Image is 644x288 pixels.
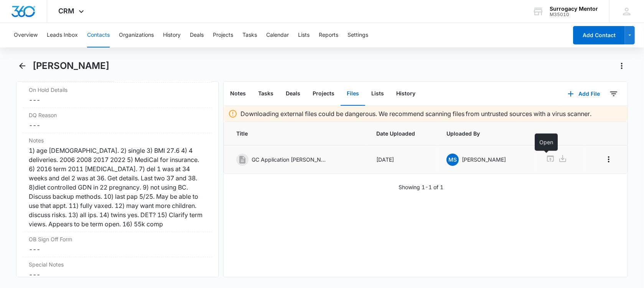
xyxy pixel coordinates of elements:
[390,82,422,106] button: History
[29,121,206,130] dd: ---
[367,146,437,174] td: [DATE]
[23,83,212,108] div: On Hold Details---
[319,23,338,47] button: Reports
[23,133,212,232] div: Notes1) age [DEMOGRAPHIC_DATA]. 2) single 3) BMI 27.6 4) 4 deliveries. 2006 2008 2017 2022 5) Med...
[29,270,206,279] dd: ---
[446,154,459,166] span: MS
[341,82,365,106] button: Files
[550,6,598,12] div: account name
[236,129,358,137] span: Title
[23,257,212,283] div: Special Notes---
[16,60,28,72] button: Back
[224,82,252,106] button: Notes
[47,23,78,47] button: Leads Inbox
[29,146,206,229] div: 1) age [DEMOGRAPHIC_DATA]. 2) single 3) BMI 27.6 4) 4 deliveries. 2006 2008 2017 2022 5) MediCal ...
[298,23,310,47] button: Lists
[348,23,368,47] button: Settings
[280,82,306,106] button: Deals
[252,82,280,106] button: Tasks
[365,82,390,106] button: Lists
[446,129,527,137] span: Uploaded By
[376,129,428,137] span: Date Uploaded
[252,155,328,164] p: GC Application [PERSON_NAME].pdf
[550,12,598,17] div: account id
[33,60,109,72] h1: [PERSON_NAME]
[399,183,443,191] p: Showing 1-1 of 1
[535,134,558,151] div: Open
[163,23,181,47] button: History
[29,235,206,243] label: OB Sign Off Form
[266,23,289,47] button: Calendar
[573,26,625,44] button: Add Contact
[603,153,615,165] button: Overflow Menu
[240,109,592,118] p: Downloading external files could be dangerous. We recommend scanning files from untrusted sources...
[14,23,38,47] button: Overview
[29,95,206,105] dd: ---
[213,23,233,47] button: Projects
[87,23,110,47] button: Contacts
[59,7,75,15] span: CRM
[29,111,206,119] label: DQ Reason
[306,82,341,106] button: Projects
[616,60,628,72] button: Actions
[29,136,206,144] label: Notes
[23,108,212,133] div: DQ Reason---
[608,88,620,100] button: Filters
[29,245,206,254] dd: ---
[119,23,154,47] button: Organizations
[190,23,204,47] button: Deals
[23,232,212,257] div: OB Sign Off Form---
[29,86,206,94] label: On Hold Details
[560,85,608,103] button: Add File
[242,23,257,47] button: Tasks
[462,155,506,164] p: [PERSON_NAME]
[29,260,206,268] label: Special Notes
